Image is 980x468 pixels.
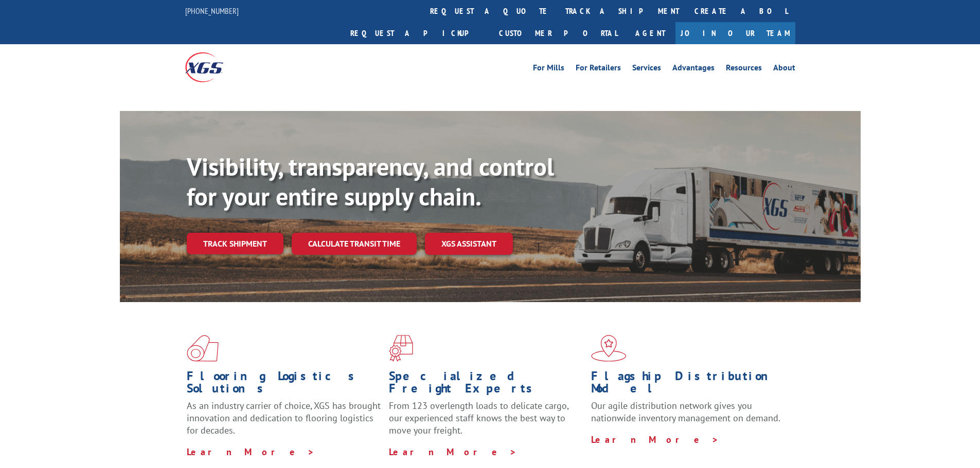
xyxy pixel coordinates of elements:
[726,64,762,75] a: Resources
[591,370,786,400] h1: Flagship Distribution Model
[675,22,795,44] a: Join Our Team
[187,151,554,212] b: Visibility, transparency, and control for your entire supply chain.
[187,233,283,254] a: Track shipment
[773,64,795,75] a: About
[187,370,381,400] h1: Flooring Logistics Solutions
[425,233,513,255] a: XGS ASSISTANT
[491,22,625,44] a: Customer Portal
[591,434,719,445] a: Learn More >
[591,335,627,362] img: xgs-icon-flagship-distribution-model-red
[187,446,315,458] a: Learn More >
[187,335,219,362] img: xgs-icon-total-supply-chain-intelligence-red
[292,233,417,255] a: Calculate transit time
[632,64,661,75] a: Services
[389,400,583,445] p: From 123 overlength loads to delicate cargo, our experienced staff knows the best way to move you...
[576,64,621,75] a: For Retailers
[343,22,491,44] a: Request a pickup
[625,22,675,44] a: Agent
[185,6,239,16] a: [PHONE_NUMBER]
[187,400,381,436] span: As an industry carrier of choice, XGS has brought innovation and dedication to flooring logistics...
[389,335,413,362] img: xgs-icon-focused-on-flooring-red
[672,64,715,75] a: Advantages
[533,64,564,75] a: For Mills
[389,446,517,458] a: Learn More >
[389,370,583,400] h1: Specialized Freight Experts
[591,400,780,424] span: Our agile distribution network gives you nationwide inventory management on demand.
